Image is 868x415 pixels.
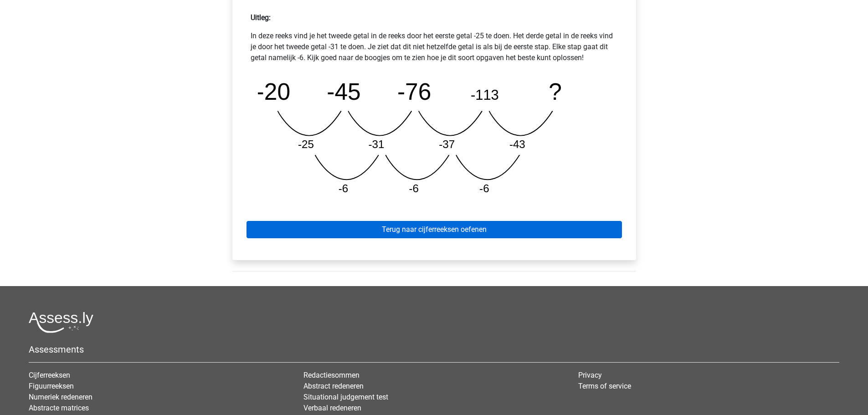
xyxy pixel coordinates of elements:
strong: Uitleg: [251,13,271,22]
img: Assessly logo [29,312,93,333]
a: Cijferreeksen [29,371,70,379]
tspan: -6 [479,182,489,195]
a: Verbaal redeneren [303,404,361,412]
tspan: -37 [439,138,455,150]
a: Terug naar cijferreeksen oefenen [247,221,622,238]
tspan: -6 [409,182,419,195]
tspan: -31 [368,138,384,150]
a: Abstracte matrices [29,404,89,412]
tspan: -20 [256,78,290,105]
tspan: ? [549,78,562,105]
tspan: -43 [509,138,525,150]
p: In deze reeks vind je het tweede getal in de reeks door het eerste getal -25 te doen. Het derde g... [251,31,618,63]
a: Terms of service [578,382,631,390]
tspan: -6 [338,182,348,195]
tspan: -45 [327,78,361,105]
a: Redactiesommen [303,371,360,379]
a: Situational judgement test [303,393,388,401]
tspan: -113 [471,87,499,103]
tspan: -25 [298,138,313,150]
h5: Assessments [29,344,839,355]
tspan: -76 [397,78,431,105]
a: Privacy [578,371,602,379]
a: Figuurreeksen [29,382,74,390]
a: Abstract redeneren [303,382,364,390]
a: Numeriek redeneren [29,393,92,401]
